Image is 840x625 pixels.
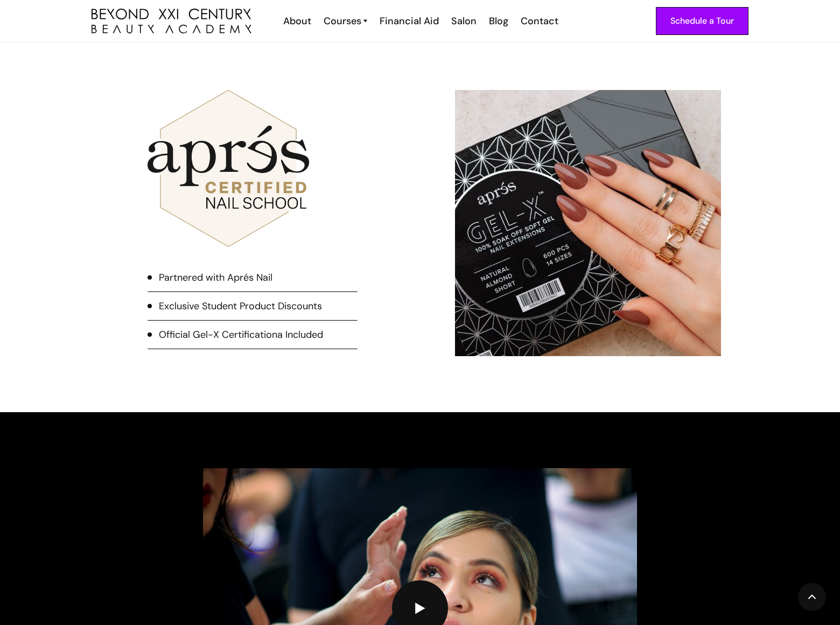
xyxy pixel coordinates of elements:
[380,14,439,28] div: Financial Aid
[324,14,367,28] a: Courses
[159,270,272,284] div: Partnered with Aprés Nail
[283,14,311,28] div: About
[373,14,444,28] a: Financial Aid
[521,14,558,28] div: Contact
[324,14,361,28] div: Courses
[92,9,251,34] a: home
[444,14,482,28] a: Salon
[455,90,721,356] img: Aprés certified nail school
[276,14,317,28] a: About
[451,14,477,28] div: Salon
[159,328,323,342] div: Official Gel-X Certificationa Included
[489,14,508,28] div: Blog
[415,602,425,614] img: play button
[148,90,309,247] img: Aprés certified nail school logo
[159,299,322,313] div: Exclusive Student Product Discounts
[514,14,564,28] a: Contact
[670,14,734,28] div: Schedule a Tour
[656,7,748,35] a: Schedule a Tour
[92,9,251,34] img: beyond 21st century beauty academy logo
[482,14,514,28] a: Blog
